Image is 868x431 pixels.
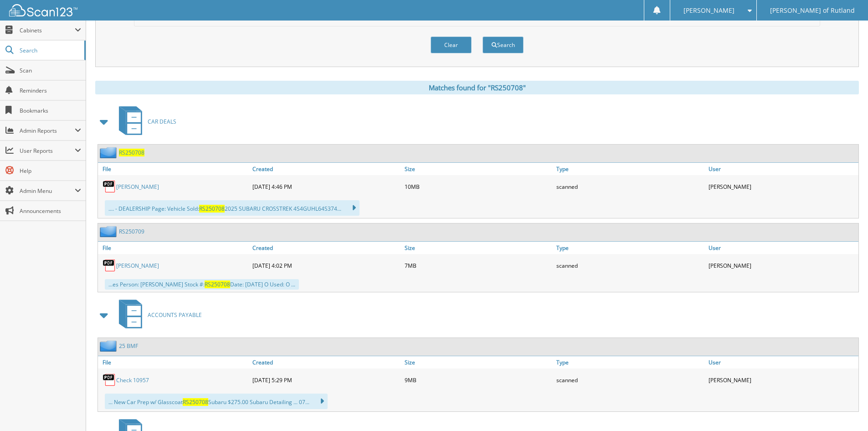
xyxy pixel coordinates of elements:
img: folder2.png [100,226,119,237]
a: Type [554,242,706,254]
a: [PERSON_NAME] [116,183,159,191]
a: 25 BMF [119,342,138,350]
span: User Reports [20,147,75,155]
a: RS250708 [119,149,144,156]
div: .... - DEALERSHIP Page: Vehicle Sold: 2025 SUBARU CROSSTREK 4S4GUHL64S374... [105,200,360,216]
div: ... New Car Prep w/ Glasscoat Subaru $275.00 Subaru Detailing ... 07... [105,394,328,409]
img: folder2.png [100,340,119,352]
a: CAR DEALS [113,104,176,140]
div: [PERSON_NAME] [706,371,858,389]
a: Size [402,356,555,369]
a: Check 10957 [116,376,149,384]
span: Search [20,47,80,54]
div: [PERSON_NAME] [706,177,858,196]
a: Size [402,163,555,175]
a: File [98,163,250,175]
img: folder2.png [100,147,119,158]
img: PDF.png [103,259,116,272]
div: ...es Person: [PERSON_NAME] Stock #: Date: [DATE] O Used: O ... [105,279,299,290]
a: Created [250,163,402,175]
span: Scan [20,67,81,74]
button: Search [483,36,524,53]
div: scanned [554,371,706,389]
a: ACCOUNTS PAYABLE [113,297,202,333]
span: [PERSON_NAME] [683,8,734,13]
img: scan123-logo-white.svg [9,4,77,16]
div: [DATE] 5:29 PM [250,371,402,389]
a: Created [250,356,402,369]
a: File [98,356,250,369]
div: scanned [554,256,706,275]
span: CAR DEALS [148,118,176,125]
a: User [706,242,858,254]
span: Bookmarks [20,107,81,114]
a: User [706,356,858,369]
span: Announcements [20,207,81,215]
iframe: Chat Widget [822,387,868,431]
span: [PERSON_NAME] of Rutland [770,8,855,13]
img: PDF.png [103,373,116,387]
a: File [98,242,250,254]
a: Created [250,242,402,254]
a: [PERSON_NAME] [116,262,159,270]
span: Reminders [20,87,81,94]
a: Type [554,163,706,175]
a: User [706,163,858,175]
div: Matches found for "RS250708" [95,81,859,94]
a: RS250709 [119,228,144,235]
span: Admin Reports [20,127,75,135]
button: Clear [431,36,472,53]
div: [DATE] 4:46 PM [250,177,402,196]
span: Admin Menu [20,187,75,195]
span: RS250708 [183,398,208,406]
span: RS250708 [199,205,225,213]
span: RS250708 [205,280,230,288]
img: PDF.png [103,180,116,193]
div: scanned [554,177,706,196]
span: ACCOUNTS PAYABLE [148,311,202,319]
div: [DATE] 4:02 PM [250,256,402,275]
span: Cabinets [20,26,75,34]
span: Help [20,167,81,175]
a: Type [554,356,706,369]
div: 9MB [402,371,555,389]
div: 10MB [402,177,555,196]
div: [PERSON_NAME] [706,256,858,275]
div: 7MB [402,256,555,275]
a: Size [402,242,555,254]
